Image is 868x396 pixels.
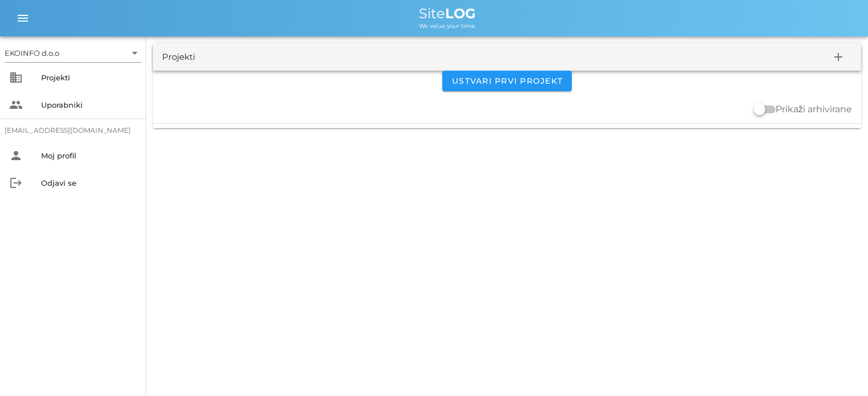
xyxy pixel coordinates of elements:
[162,51,195,64] div: Projekti
[831,50,845,64] i: add
[41,100,137,109] div: Uporabniki
[419,5,476,22] span: Site
[128,46,142,60] i: arrow_drop_down
[442,71,572,91] button: Ustvari prvi projekt
[41,151,137,160] div: Moj profil
[9,98,23,112] i: people
[5,48,59,58] div: EKOINFO d.o.o
[9,149,23,162] i: person
[445,5,476,22] b: LOG
[5,44,142,62] div: EKOINFO d.o.o
[9,71,23,84] i: business
[16,11,30,25] i: menu
[9,176,23,190] i: logout
[419,22,476,30] span: We value your time.
[451,76,563,86] span: Ustvari prvi projekt
[776,104,852,115] label: Prikaži arhivirane
[41,73,137,82] div: Projekti
[41,178,137,187] div: Odjavi se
